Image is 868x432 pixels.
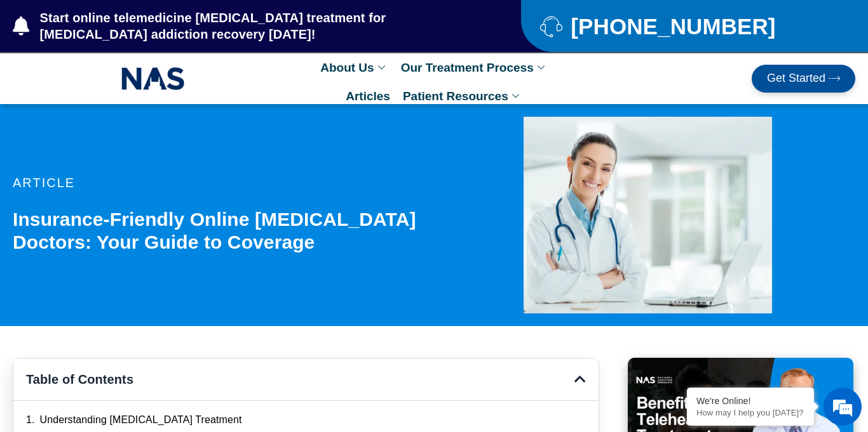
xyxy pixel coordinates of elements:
[13,10,470,43] a: Start online telemedicine [MEDICAL_DATA] treatment for [MEDICAL_DATA] addiction recovery [DATE]!
[567,18,775,34] span: [PHONE_NUMBER]
[524,117,773,313] img: Telemedicine-Suboxone-Doctors-for-Opioid-Addiction-Treatment-in-Tennessee
[208,6,239,37] div: Minimize live chat window
[85,67,233,83] div: Chat with us now
[13,176,440,189] p: article
[752,65,855,93] a: Get Started
[696,396,804,406] div: We're Online!
[74,133,175,261] span: We're online!
[40,414,242,427] a: Understanding [MEDICAL_DATA] Treatment
[26,371,574,388] h4: Table of Contents
[696,408,804,417] p: How may I help you today?
[767,72,825,85] span: Get Started
[314,53,394,82] a: About Us
[397,82,529,110] a: Patient Resources
[395,53,554,82] a: Our Treatment Process
[6,293,242,337] textarea: Type your message and hit 'Enter'
[574,373,586,386] div: Close table of contents
[14,65,33,84] div: Navigation go back
[540,15,836,37] a: [PHONE_NUMBER]
[13,208,440,254] h1: Insurance-Friendly Online [MEDICAL_DATA] Doctors: Your Guide to Coverage
[339,82,397,110] a: Articles
[121,64,185,93] img: NAS_email_signature-removebg-preview.png
[37,10,470,43] span: Start online telemedicine [MEDICAL_DATA] treatment for [MEDICAL_DATA] addiction recovery [DATE]!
